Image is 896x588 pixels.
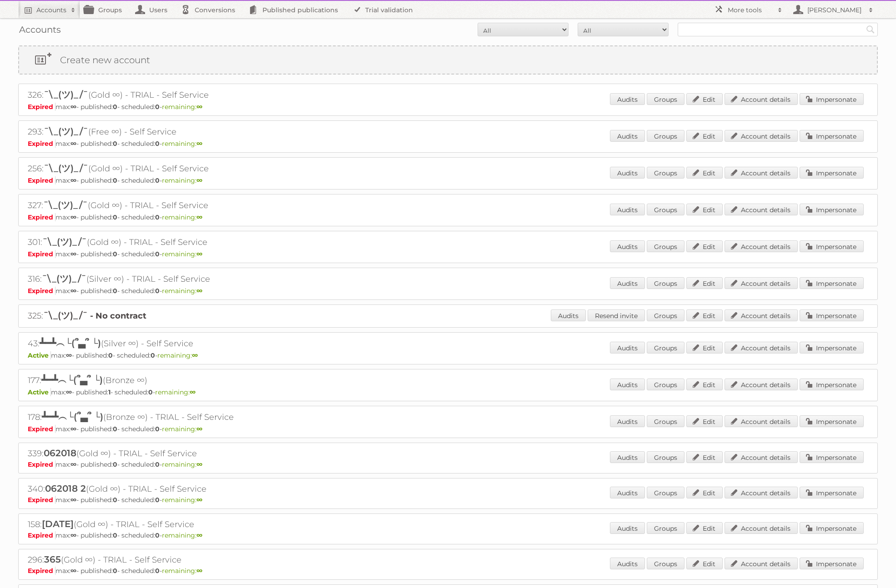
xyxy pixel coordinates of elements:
strong: - No contract [90,311,146,321]
input: Search [864,23,877,36]
span: remaining: [162,496,202,504]
a: Edit [686,558,723,569]
p: max: - published: - scheduled: - [28,351,868,359]
span: 062018 2 [45,483,86,494]
a: More tools [710,1,787,18]
h2: 340: (Gold ∞) - TRIAL - Self Service [28,483,346,495]
a: Audits [610,277,645,289]
h2: More tools [728,5,773,15]
p: max: - published: - scheduled: - [28,531,868,539]
strong: 0 [113,140,117,148]
a: Groups [647,277,685,289]
p: max: - published: - scheduled: - [28,176,868,184]
span: ¯\_(ツ)_/¯ [42,273,86,284]
a: Impersonate [800,309,864,321]
span: ┻━┻︵└(՞▃՞ └) [41,374,103,385]
a: Impersonate [800,130,864,142]
a: Audits [610,93,645,105]
a: Impersonate [800,204,864,215]
strong: 0 [155,213,160,221]
a: Groups [80,1,131,18]
span: ¯\_(ツ)_/¯ [43,310,88,321]
h2: 177: (Bronze ∞) [28,374,346,387]
a: Impersonate [800,487,864,498]
strong: 0 [113,425,117,433]
a: Trial validation [347,1,422,18]
strong: 0 [155,531,160,539]
a: Groups [647,558,685,569]
span: remaining: [162,425,202,433]
a: Edit [686,93,723,105]
a: Audits [610,204,645,215]
a: Edit [686,451,723,463]
a: Account details [725,558,798,569]
a: Account details [725,277,798,289]
strong: 0 [155,496,160,504]
strong: 0 [155,103,160,111]
span: Active [28,351,51,359]
span: Expired [28,213,55,221]
a: Groups [647,379,685,390]
a: Groups [647,342,685,354]
p: max: - published: - scheduled: - [28,388,868,396]
p: max: - published: - scheduled: - [28,103,868,111]
strong: ∞ [196,460,202,468]
a: Audits [610,130,645,142]
a: Impersonate [800,522,864,534]
h2: 178: (Bronze ∞) - TRIAL - Self Service [28,411,346,424]
a: Groups [647,415,685,427]
span: ¯\_(ツ)_/¯ [43,199,88,210]
strong: ∞ [70,496,76,504]
strong: ∞ [70,425,76,433]
strong: ∞ [196,103,202,111]
span: remaining: [162,176,202,184]
a: Impersonate [800,93,864,105]
span: ¯\_(ツ)_/¯ [44,89,88,100]
strong: 0 [108,351,113,359]
span: Expired [28,425,55,433]
span: remaining: [162,213,202,221]
span: Expired [28,250,55,258]
h2: 296: (Gold ∞) - TRIAL - Self Service [28,554,346,566]
a: Edit [686,415,723,427]
a: Account details [725,487,798,498]
span: 365 [44,554,61,565]
strong: ∞ [70,460,76,468]
span: remaining: [162,460,202,468]
h2: 326: (Gold ∞) - TRIAL - Self Service [28,89,346,102]
p: max: - published: - scheduled: - [28,567,868,575]
span: Expired [28,496,55,504]
a: Audits [610,415,645,427]
span: Expired [28,176,55,184]
a: Account details [725,379,798,390]
strong: 0 [155,567,160,575]
span: Expired [28,567,55,575]
strong: ∞ [70,531,76,539]
strong: ∞ [190,388,196,396]
span: remaining: [162,287,202,295]
strong: ∞ [196,567,202,575]
span: Expired [28,531,55,539]
span: remaining: [162,567,202,575]
span: remaining: [157,351,198,359]
a: Impersonate [800,342,864,354]
strong: 0 [113,496,117,504]
strong: 0 [113,103,117,111]
strong: ∞ [66,388,72,396]
a: Users [131,1,176,18]
h2: 339: (Gold ∞) - TRIAL - Self Service [28,448,346,459]
span: ¯\_(ツ)_/¯ [44,126,88,137]
a: Account details [725,240,798,252]
strong: ∞ [70,140,76,148]
strong: ∞ [196,496,202,504]
span: [DATE] [42,518,74,529]
strong: ∞ [70,213,76,221]
strong: ∞ [66,351,72,359]
strong: 0 [113,176,117,184]
strong: 0 [148,388,153,396]
span: remaining: [155,388,196,396]
a: Account details [725,309,798,321]
a: Groups [647,240,685,252]
p: max: - published: - scheduled: - [28,496,868,504]
a: Impersonate [800,167,864,179]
